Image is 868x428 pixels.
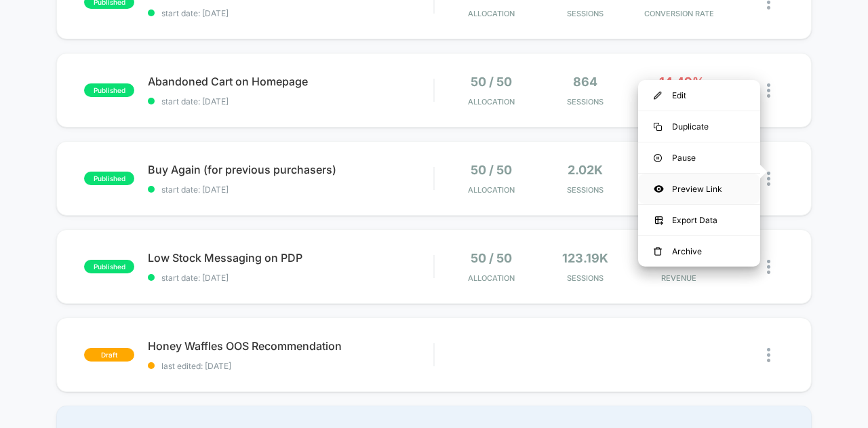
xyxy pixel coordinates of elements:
span: published [84,83,134,97]
span: Sessions [542,97,629,106]
span: 50 / 50 [471,163,512,177]
span: start date: [DATE] [148,8,433,18]
div: Pause [638,142,760,173]
div: Export Data [638,205,760,235]
div: Preview Link [638,174,760,204]
img: close [767,260,770,274]
span: 123.19k [562,251,608,265]
img: close [767,172,770,186]
span: Honey Waffles OOS Recommendation [148,339,433,353]
span: Allocation [468,273,515,283]
span: Low Stock Messaging on PDP [148,251,433,265]
span: Abandoned Cart on Homepage [148,75,433,88]
span: Allocation [468,97,515,106]
div: Archive [638,236,760,267]
span: start date: [DATE] [148,184,433,195]
div: Edit [638,80,760,111]
img: close [767,348,770,362]
span: Sessions [542,185,629,195]
span: Allocation [468,185,515,195]
span: 864 [573,75,597,89]
span: Sessions [542,273,629,283]
span: 2.02k [568,163,603,177]
img: menu [654,92,662,100]
span: CONVERSION RATE [635,9,722,18]
span: 50 / 50 [471,75,512,89]
span: last edited: [DATE] [148,361,433,371]
span: draft [84,348,134,362]
div: Duplicate [638,111,760,142]
span: REVENUE [635,273,722,283]
img: menu [654,247,662,256]
img: menu [654,154,662,162]
span: Sessions [542,9,629,18]
img: menu [654,123,662,131]
span: published [84,172,134,185]
span: start date: [DATE] [148,96,433,106]
span: start date: [DATE] [148,273,433,283]
span: Allocation [468,9,515,18]
span: Buy Again (for previous purchasers) [148,163,433,176]
img: close [767,83,770,98]
span: published [84,260,134,273]
span: 50 / 50 [471,251,512,265]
